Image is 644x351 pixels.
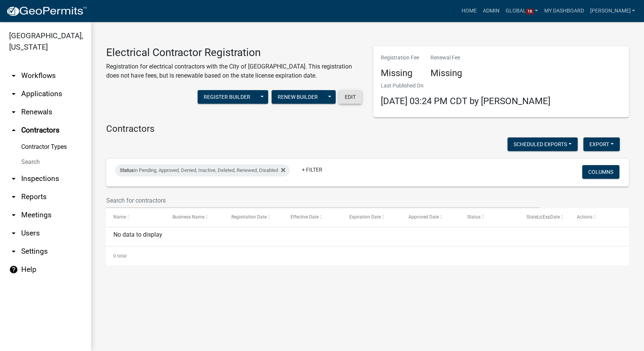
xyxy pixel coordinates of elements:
[381,54,419,62] p: Registration Fee
[503,4,541,18] a: Global16
[231,214,267,220] span: Registration Date
[349,214,381,220] span: Expiration Date
[583,137,620,151] button: Export
[9,211,18,220] i: arrow_drop_down
[272,90,324,104] button: Renew Builder
[9,265,18,274] i: help
[106,193,540,208] input: Search for contractors
[9,174,18,183] i: arrow_drop_down
[507,137,578,151] button: Scheduled Exports
[9,126,18,135] i: arrow_drop_up
[198,90,256,104] button: Register Builder
[9,89,18,98] i: arrow_drop_down
[106,246,629,265] div: 0 total
[9,108,18,117] i: arrow_drop_down
[120,167,134,173] span: Status
[526,214,559,220] span: StateLicExpDate
[467,214,481,220] span: Status
[106,208,165,226] datatable-header-cell: Name
[106,123,629,134] h4: Contractors
[430,68,462,79] h4: Missing
[165,208,224,226] datatable-header-cell: Business Name
[577,214,592,220] span: Actions
[283,208,342,226] datatable-header-cell: Effective Date
[106,227,629,246] div: No data to display
[401,208,460,226] datatable-header-cell: Approved Date
[519,208,569,226] datatable-header-cell: StateLicExpDate
[381,96,550,106] span: [DATE] 03:24 PM CDT by [PERSON_NAME]
[173,214,204,220] span: Business Name
[339,90,362,104] button: Edit
[582,165,619,179] button: Columns
[9,247,18,256] i: arrow_drop_down
[570,208,628,226] datatable-header-cell: Actions
[381,82,550,90] p: Last Published On
[460,208,519,226] datatable-header-cell: Status
[541,4,587,18] a: My Dashboard
[9,71,18,80] i: arrow_drop_down
[526,9,534,15] span: 16
[106,46,362,59] h3: Electrical Contractor Registration
[381,68,419,79] h4: Missing
[106,62,362,80] p: Registration for electrical contractors with the City of [GEOGRAPHIC_DATA]. This registration doe...
[115,164,290,176] div: in Pending, Approved, Denied, Inactive, Deleted, Renewed, Disabled
[430,54,462,62] p: Renewal Fee
[408,214,438,220] span: Approved Date
[587,4,638,18] a: [PERSON_NAME]
[342,208,401,226] datatable-header-cell: Expiration Date
[113,214,126,220] span: Name
[296,163,328,176] a: + Filter
[9,192,18,201] i: arrow_drop_down
[459,4,480,18] a: Home
[9,229,18,238] i: arrow_drop_down
[480,4,503,18] a: Admin
[224,208,283,226] datatable-header-cell: Registration Date
[291,214,319,220] span: Effective Date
